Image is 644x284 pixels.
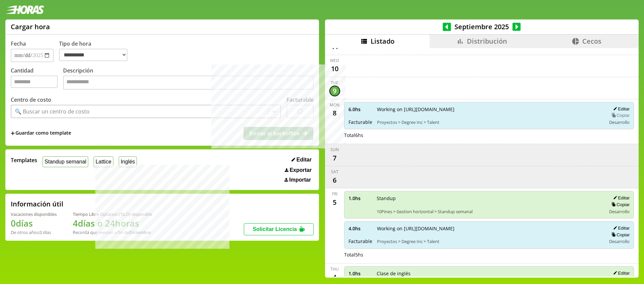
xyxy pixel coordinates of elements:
[289,167,312,173] span: Exportar
[377,208,602,215] span: 10Pines > Gestion horizontal > Standup semanal
[286,96,314,103] label: Facturable
[330,266,339,272] div: Thu
[11,67,63,91] label: Cantidad
[609,202,630,207] button: Copiar
[611,225,630,231] button: Editar
[611,195,630,201] button: Editar
[43,156,88,167] button: Standup semanal
[253,226,297,232] span: Solicitar Licencia
[348,119,372,125] span: Facturable
[611,106,630,112] button: Editar
[348,270,372,277] span: 1.0 hs
[329,63,340,74] div: 10
[11,130,15,137] span: +
[329,152,340,163] div: 7
[377,238,602,244] span: Proyectos > Degree Inc > Talent
[609,238,630,244] span: Desarrollo
[344,251,634,258] div: Total 5 hs
[344,132,634,138] div: Total 6 hs
[325,48,639,277] div: scrollable content
[244,223,314,235] button: Solicitar Licencia
[329,175,340,185] div: 6
[377,106,602,112] span: Working on [URL][DOMAIN_NAME]
[332,191,337,197] div: Fri
[15,108,90,115] div: 🔍 Buscar un centro de costo
[94,156,113,167] button: Lattice
[329,86,340,96] div: 9
[73,229,152,235] div: Recordá que vencen a fin de
[371,37,394,46] span: Listado
[73,211,152,217] div: Tiempo Libre Optativo (TiLO) disponible
[11,199,63,208] h2: Información útil
[11,211,57,217] div: Vacaciones disponibles
[609,119,630,125] span: Desarrollo
[330,147,339,152] div: Sun
[609,232,630,238] button: Copiar
[582,37,601,46] span: Cecos
[611,270,630,276] button: Editar
[73,217,152,229] h1: 4 días o 24 horas
[59,49,127,61] select: Tipo de hora
[348,195,372,201] span: 1.0 hs
[330,58,339,63] div: Wed
[11,40,26,47] label: Fecha
[329,197,340,207] div: 5
[377,270,595,277] span: Clase de inglés
[59,40,133,62] label: Tipo de hora
[283,167,314,174] button: Exportar
[609,112,630,118] button: Copiar
[331,169,338,175] div: Sat
[11,22,50,31] h1: Cargar hora
[11,229,57,235] div: De otros años: 0 días
[63,76,314,90] textarea: Descripción
[467,37,507,46] span: Distribución
[5,5,44,14] img: logotipo
[348,238,372,244] span: Facturable
[609,208,630,215] span: Desarrollo
[11,96,51,103] label: Centro de costo
[377,195,602,201] span: Standup
[348,106,372,112] span: 6.0 hs
[329,272,340,283] div: 4
[11,130,71,137] span: +Guardar como template
[289,156,314,163] button: Editar
[63,67,314,91] label: Descripción
[11,217,57,229] h1: 0 días
[330,102,339,108] div: Mon
[129,229,151,235] b: Diciembre
[451,22,513,31] span: Septiembre 2025
[11,156,37,164] span: Templates
[289,177,311,183] span: Importar
[377,225,602,232] span: Working on [URL][DOMAIN_NAME]
[11,76,58,88] input: Cantidad
[377,119,602,125] span: Proyectos > Degree Inc > Talent
[329,108,340,119] div: 8
[119,156,137,167] button: Inglés
[348,225,372,232] span: 4.0 hs
[297,157,312,163] span: Editar
[331,80,338,86] div: Tue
